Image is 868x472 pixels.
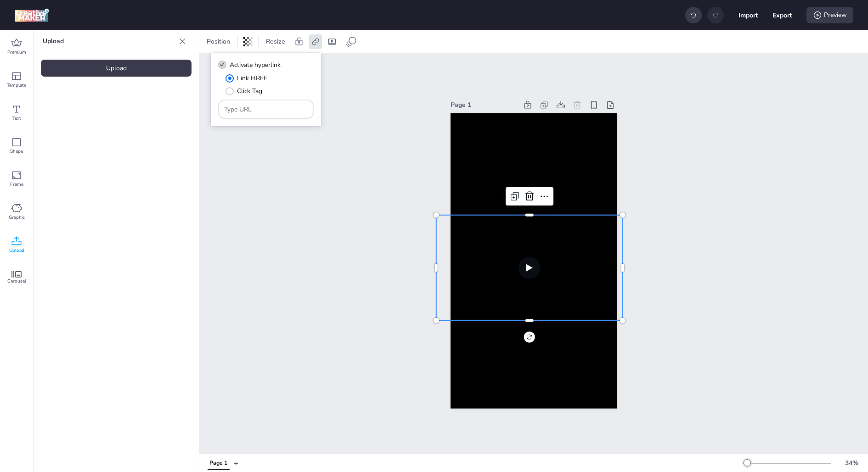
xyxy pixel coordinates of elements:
[230,60,281,70] span: Activate hyperlink
[451,100,518,110] div: Page 1
[772,6,792,25] button: Export
[237,86,262,96] span: Click Tag
[203,455,234,471] div: Tabs
[10,148,23,155] span: Shape
[209,459,227,467] div: Page 1
[738,6,758,25] button: Import
[224,105,308,114] input: Type URL
[237,73,267,83] span: Link HREF
[43,30,175,52] p: Upload
[234,455,238,471] button: +
[205,37,232,46] span: Position
[12,115,21,122] span: Text
[15,8,49,22] img: logo Creative Maker
[7,82,26,89] span: Template
[10,181,23,188] span: Frame
[806,7,853,23] div: Preview
[41,60,192,77] div: Upload
[840,458,862,468] div: 34 %
[264,37,287,46] span: Resize
[7,49,26,56] span: Premium
[7,278,26,285] span: Carousel
[9,247,24,254] span: Upload
[9,214,25,221] span: Graphic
